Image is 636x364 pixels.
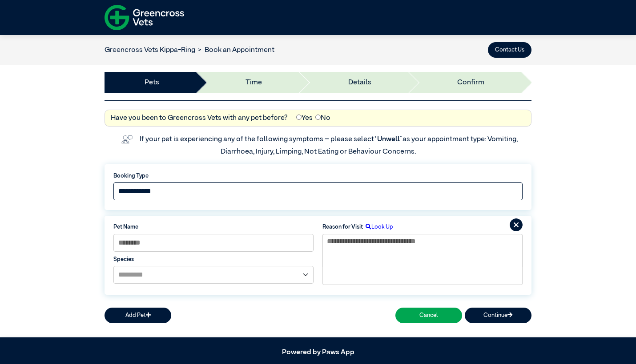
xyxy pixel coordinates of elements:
button: Cancel [395,308,462,323]
button: Add Pet [105,308,171,323]
label: Yes [296,113,313,123]
span: “Unwell” [374,136,403,143]
label: If your pet is experiencing any of the following symptoms – please select as your appointment typ... [140,136,519,155]
label: No [315,113,330,123]
label: Pet Name [113,223,314,231]
a: Greencross Vets Kippa-Ring [105,47,195,54]
label: Species [113,255,314,264]
nav: breadcrumb [105,45,274,55]
button: Continue [465,308,531,323]
img: vet [118,132,135,146]
input: No [315,115,321,120]
button: Contact Us [488,42,531,58]
label: Look Up [363,223,393,231]
img: f-logo [105,2,184,33]
a: Pets [145,77,159,88]
label: Reason for Visit [322,223,363,231]
label: Have you been to Greencross Vets with any pet before? [111,113,288,123]
h5: Powered by Paws App [105,348,531,357]
label: Booking Type [113,172,523,180]
input: Yes [296,115,302,120]
li: Book an Appointment [195,45,274,55]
